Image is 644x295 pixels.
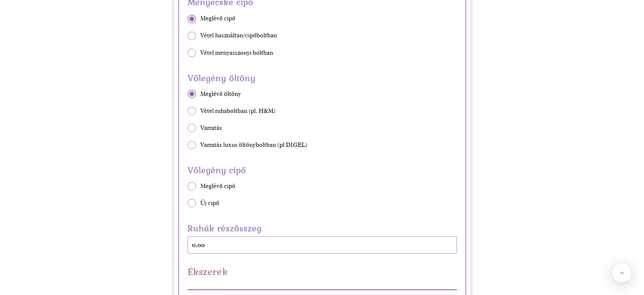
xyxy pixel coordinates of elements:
span: Varratás luxus öltönyboltban (pl DIGEL) [200,140,307,149]
label: Ruhák részösszeg [188,220,457,236]
label: Vétel használtan/cipőboltban [188,31,457,40]
span: Meglévő öltöny [200,90,241,98]
span: Meglévő cipő [200,14,235,23]
span: Meglévő cipő [200,182,235,190]
label: Vétel menyasszonyi boltban [188,48,457,57]
span: Vétel menyasszonyi boltban [200,48,273,57]
label: Meglévő öltöny [188,90,457,98]
span: Vétel ruhaboltban (pl. H&M) [200,107,276,115]
span: Vétel használtan/cipőboltban [200,31,277,40]
label: Varratás [188,124,457,132]
span: Varratás [200,124,222,132]
label: Meglévő cipő [188,182,457,190]
label: Vétel ruhaboltban (pl. H&M) [188,107,457,115]
h2: Ékszerek [188,266,457,276]
span: Vőlegény cipő [188,162,457,177]
span: Új cipő [200,199,219,207]
label: Meglévő cipő [188,14,457,23]
span: Vőlegény öltöny [188,70,457,85]
label: Új cipő [188,199,457,207]
label: Varratás luxus öltönyboltban (pl DIGEL) [188,140,457,149]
